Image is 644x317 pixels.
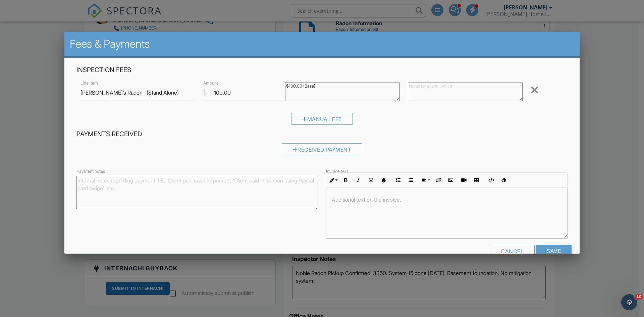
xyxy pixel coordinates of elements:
[285,83,400,101] textarea: $100.00 (Base)
[203,80,218,86] label: Amount
[282,143,363,155] div: Received Payment
[392,174,405,187] button: Ordered List
[419,174,432,187] button: Align
[497,174,510,187] button: Clear Formatting
[536,245,572,257] input: Save
[282,148,363,155] a: Received Payment
[339,174,352,187] button: Bold (Ctrl+B)
[405,174,417,187] button: Unordered List
[291,117,353,124] a: Manual Fee
[377,174,390,187] button: Colors
[444,174,457,187] button: Insert Image (Ctrl+P)
[76,168,105,174] label: Payment notes
[76,66,568,74] h4: Inspection Fees
[80,80,98,86] label: Line Item
[490,245,535,257] div: Cancel
[202,87,207,98] div: $
[470,174,483,187] button: Insert Table
[365,174,377,187] button: Underline (Ctrl+U)
[621,294,637,310] iframe: Intercom live chat
[291,113,353,125] div: Manual Fee
[70,37,574,51] h2: Fees & Payments
[457,174,470,187] button: Insert Video
[635,294,643,300] span: 10
[326,174,339,187] button: Inline Style
[76,130,568,139] h4: Payments Received
[352,174,365,187] button: Italic (Ctrl+I)
[484,174,497,187] button: Code View
[432,174,444,187] button: Insert Link (Ctrl+K)
[326,168,348,174] label: Invoice text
